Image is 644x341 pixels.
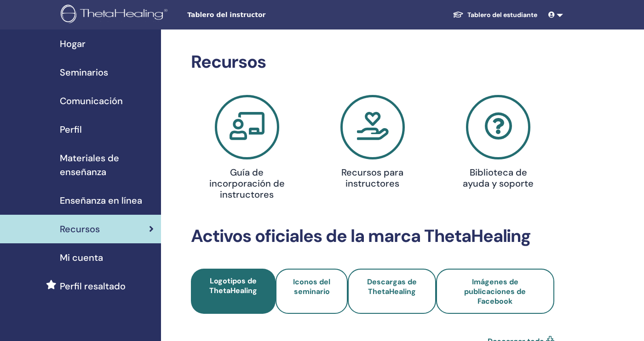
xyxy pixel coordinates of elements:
[445,6,545,24] a: Tablero del estudiante
[207,167,287,200] h4: Guía de incorporación de instructores
[60,251,103,265] span: Mi cuenta
[209,276,257,295] span: Logotipos de ThetaHealing
[367,277,417,296] span: Descargas de ThetaHealing
[333,167,413,189] h4: Recursos para instructores
[348,269,436,314] a: Descargas de ThetaHealing
[61,5,171,25] img: logo.png
[441,95,556,193] a: Biblioteca de ayuda y soporte
[60,65,108,79] span: Seminarios
[276,269,348,314] a: Iconos del seminario
[60,94,123,108] span: Comunicación
[60,151,154,179] span: Materiales de enseñanza
[191,269,276,314] a: Logotipos de ThetaHealing
[60,123,82,136] span: Perfil
[293,277,330,296] span: Iconos del seminario
[191,226,554,247] h2: Activos oficiales de la marca ThetaHealing
[60,194,142,207] span: Enseñanza en línea
[458,167,539,189] h4: Biblioteca de ayuda y soporte
[436,269,554,314] a: Imágenes de publicaciones de Facebook
[60,37,86,51] span: Hogar
[190,95,304,204] a: Guía de incorporación de instructores
[187,10,325,20] span: Tablero del instructor
[453,11,464,18] img: graduation-cap-white.svg
[191,52,554,73] h2: Recursos
[60,222,100,236] span: Recursos
[464,277,526,306] span: Imágenes de publicaciones de Facebook
[60,279,126,293] span: Perfil resaltado
[315,95,430,193] a: Recursos para instructores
